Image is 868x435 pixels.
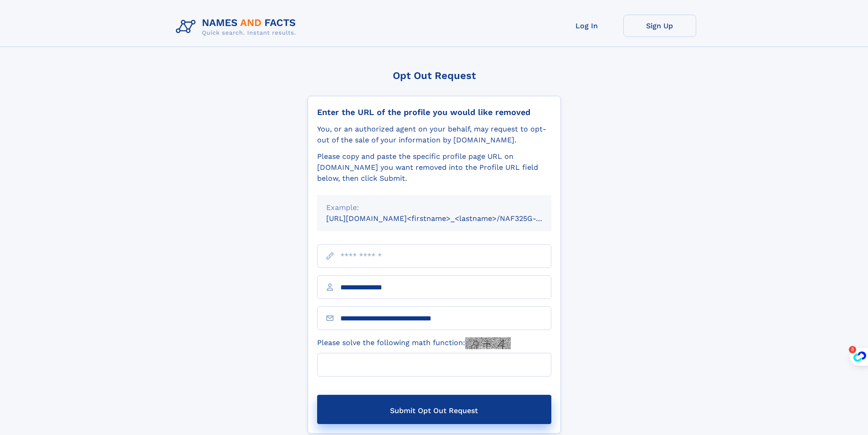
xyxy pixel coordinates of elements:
[317,337,511,349] label: Please solve the following math function:
[326,214,569,223] small: [URL][DOMAIN_NAME]<firstname>_<lastname>/NAF325G-xxxxxxxx
[623,15,696,37] a: Sign Up
[317,395,551,424] button: Submit Opt Out Request
[317,124,551,146] div: You, or an authorized agent on your behalf, may request to opt-out of the sale of your informatio...
[172,15,303,39] img: Logo Names and Facts
[550,15,623,37] a: Log In
[308,70,561,81] div: Opt Out Request
[326,202,542,213] div: Example:
[317,107,551,117] div: Enter the URL of the profile you would like removed
[317,151,551,184] div: Please copy and paste the specific profile page URL on [DOMAIN_NAME] you want removed into the Pr...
